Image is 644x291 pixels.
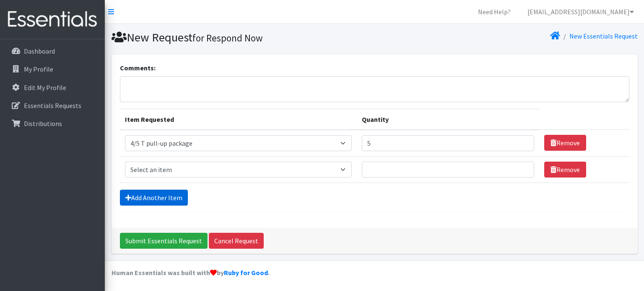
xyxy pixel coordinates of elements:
[224,268,268,277] a: Ruby for Good
[112,30,371,45] h1: New Request
[24,83,66,92] p: Edit My Profile
[3,115,101,132] a: Distributions
[521,3,641,20] a: [EMAIL_ADDRESS][DOMAIN_NAME]
[544,162,586,178] a: Remove
[569,32,638,40] a: New Essentials Request
[24,65,53,73] p: My Profile
[24,47,55,55] p: Dashboard
[120,63,156,73] label: Comments:
[120,109,357,130] th: Item Requested
[3,97,101,114] a: Essentials Requests
[3,5,101,33] img: HumanEssentials
[209,233,264,249] a: Cancel Request
[24,101,81,110] p: Essentials Requests
[120,190,188,206] a: Add Another Item
[112,268,270,277] strong: Human Essentials was built with by .
[120,233,208,249] input: Submit Essentials Request
[3,43,101,59] a: Dashboard
[3,61,101,77] a: My Profile
[357,109,539,130] th: Quantity
[3,79,101,96] a: Edit My Profile
[471,3,517,20] a: Need Help?
[192,32,263,44] small: for Respond Now
[24,119,62,128] p: Distributions
[544,135,586,151] a: Remove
